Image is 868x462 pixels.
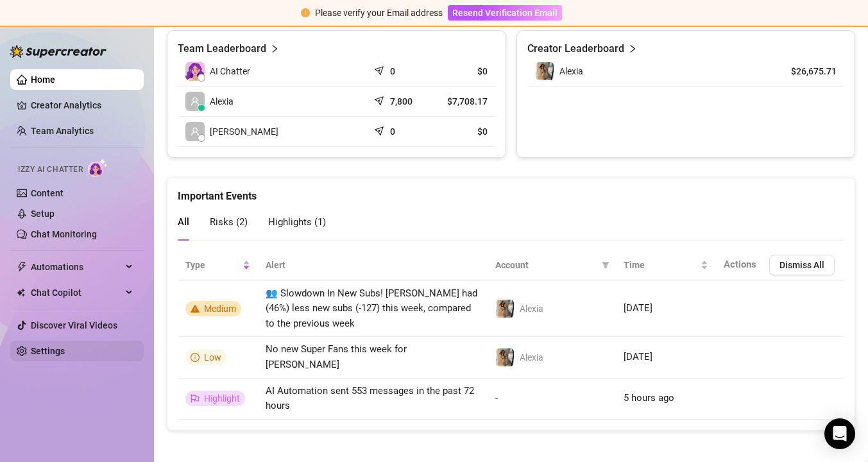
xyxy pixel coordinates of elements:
a: Chat Monitoring [31,229,97,239]
span: send [374,93,387,106]
span: Alexia [520,352,543,363]
span: Alexia [559,66,583,76]
span: 👥 Slowdown In New Subs! [PERSON_NAME] had (46%) less new subs (-127) this week, compared to the p... [266,287,477,329]
span: flag [191,394,200,403]
span: thunderbolt [17,262,27,272]
th: Time [616,250,716,281]
span: Alexia [210,94,234,108]
img: Alexia [496,300,514,318]
th: Type [178,250,258,281]
span: Alexia [520,304,543,314]
span: [DATE] [624,302,652,314]
a: Team Analytics [31,126,94,136]
span: Risks ( 2 ) [210,216,248,228]
span: [PERSON_NAME] [210,124,278,139]
article: 0 [390,65,395,78]
span: Izzy AI Chatter [18,164,83,176]
span: Highlight [204,393,240,404]
article: Creator Leaderboard [527,41,624,56]
span: Automations [31,257,122,277]
span: right [270,41,279,56]
span: Type [185,258,240,272]
span: right [628,41,637,56]
img: Alexia [496,348,514,366]
span: exclamation-circle [301,8,310,17]
a: Creator Analytics [31,95,133,116]
a: Setup [31,209,55,219]
a: Settings [31,346,65,356]
span: 5 hours ago [624,392,674,404]
button: Dismiss All [769,255,835,275]
span: Resend Verification Email [452,8,557,18]
article: $7,708.17 [439,95,488,108]
span: user [191,97,200,106]
span: [DATE] [624,351,652,363]
a: Discover Viral Videos [31,320,117,330]
div: Important Events [178,178,844,204]
th: Alert [258,250,488,281]
span: filter [599,255,612,275]
span: user [191,127,200,136]
article: $26,675.71 [778,65,837,78]
span: Actions [724,259,756,270]
span: send [374,63,387,76]
a: Content [31,188,64,198]
div: Open Intercom Messenger [824,418,855,449]
span: Medium [204,304,236,314]
span: filter [602,261,609,269]
span: Low [204,352,221,363]
span: Dismiss All [779,260,824,270]
div: Please verify your Email address [315,6,443,20]
span: AI Automation sent 553 messages in the past 72 hours [266,385,474,412]
a: Home [31,74,55,85]
article: 0 [390,125,395,138]
img: AI Chatter [88,158,108,177]
img: Alexia [536,62,554,80]
span: - [495,392,498,404]
img: izzy-ai-chatter-avatar-DDCN_rTZ.svg [185,62,205,81]
span: No new Super Fans this week for [PERSON_NAME] [266,343,407,370]
span: Highlights ( 1 ) [268,216,326,228]
span: Time [624,258,698,272]
img: Chat Copilot [17,288,25,297]
span: Account [495,258,597,272]
article: $0 [439,125,488,138]
button: Resend Verification Email [448,5,562,21]
span: warning [191,304,200,313]
span: send [374,123,387,136]
img: logo-BBDzfeDw.svg [10,45,106,58]
article: 7,800 [390,95,413,108]
span: info-circle [191,353,200,362]
article: Team Leaderboard [178,41,266,56]
span: All [178,216,189,228]
span: Chat Copilot [31,282,122,303]
article: $0 [439,65,488,78]
span: AI Chatter [210,64,250,78]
